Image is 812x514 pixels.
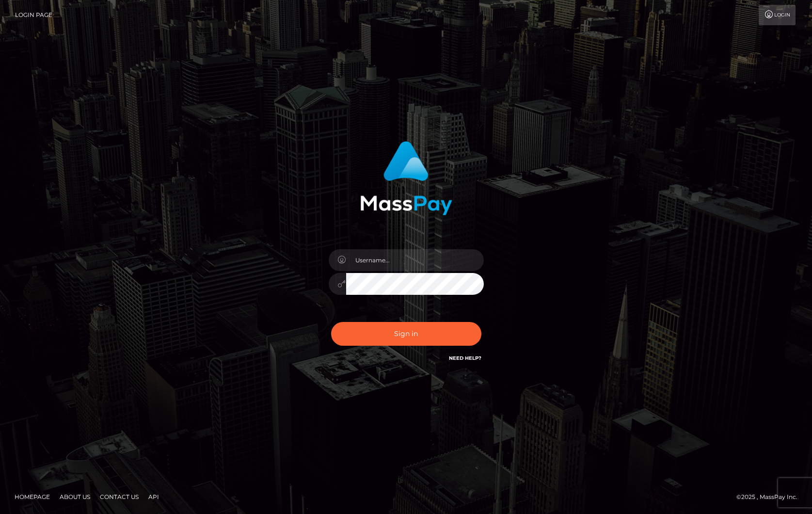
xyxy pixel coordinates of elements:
[15,5,52,25] a: Login Page
[759,5,796,25] a: Login
[346,249,484,271] input: Username...
[144,489,163,504] a: API
[96,489,143,504] a: Contact Us
[449,355,481,361] a: Need Help?
[56,489,94,504] a: About Us
[736,492,805,502] div: © 2025 , MassPay Inc.
[11,489,54,504] a: Homepage
[331,322,481,346] button: Sign in
[360,141,452,215] img: MassPay Login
